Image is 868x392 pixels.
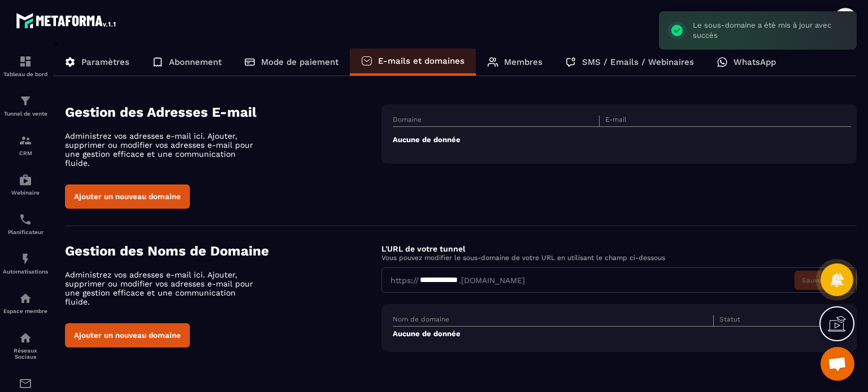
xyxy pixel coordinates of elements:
[19,55,32,68] img: formation
[734,57,776,67] p: WhatsApp
[19,173,32,187] img: automations
[3,283,48,323] a: automationsautomationsEspace membre
[19,377,32,390] img: email
[65,243,381,259] h4: Gestion des Noms de Domaine
[65,270,263,306] p: Administrez vos adresses e-mail ici. Ajouter, supprimer ou modifier vos adresses e-mail pour une ...
[19,134,32,147] img: formation
[393,327,851,341] td: Aucune de donnée
[504,57,542,67] p: Membres
[19,331,32,345] img: social-network
[65,323,190,347] button: Ajouter un nouveau domaine
[3,190,48,196] p: Webinaire
[714,315,828,327] th: Statut
[3,244,48,283] a: automationsautomationsAutomatisations
[3,229,48,235] p: Planificateur
[821,347,854,381] a: Ouvrir le chat
[3,347,48,360] p: Réseaux Sociaux
[3,308,48,314] p: Espace membre
[3,204,48,244] a: schedulerschedulerPlanificateur
[3,86,48,125] a: formationformationTunnel de vente
[19,292,32,305] img: automations
[65,184,190,209] button: Ajouter un nouveau domaine
[65,131,263,168] p: Administrez vos adresses e-mail ici. Ajouter, supprimer ou modifier vos adresses e-mail pour une ...
[16,10,118,30] img: logo
[261,57,338,67] p: Mode de paiement
[19,252,32,266] img: automations
[19,213,32,226] img: scheduler
[3,323,48,368] a: social-networksocial-networkRéseaux Sociaux
[393,116,599,127] th: Domaine
[393,127,851,153] td: Aucune de donnée
[3,125,48,165] a: formationformationCRM
[381,254,857,262] p: Vous pouvez modifier le sous-domaine de votre URL en utilisant le champ ci-dessous
[378,56,465,66] p: E-mails et domaines
[65,104,381,120] h4: Gestion des Adresses E-mail
[19,94,32,108] img: formation
[3,165,48,204] a: automationsautomationsWebinaire
[582,57,694,67] p: SMS / Emails / Webinaires
[3,268,48,275] p: Automatisations
[53,38,857,369] div: >
[381,244,465,253] label: L'URL de votre tunnel
[169,57,222,67] p: Abonnement
[3,71,48,77] p: Tableau de bord
[3,150,48,156] p: CRM
[393,315,713,327] th: Nom de domaine
[81,57,129,67] p: Paramètres
[3,111,48,117] p: Tunnel de vente
[3,46,48,86] a: formationformationTableau de bord
[599,116,805,127] th: E-mail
